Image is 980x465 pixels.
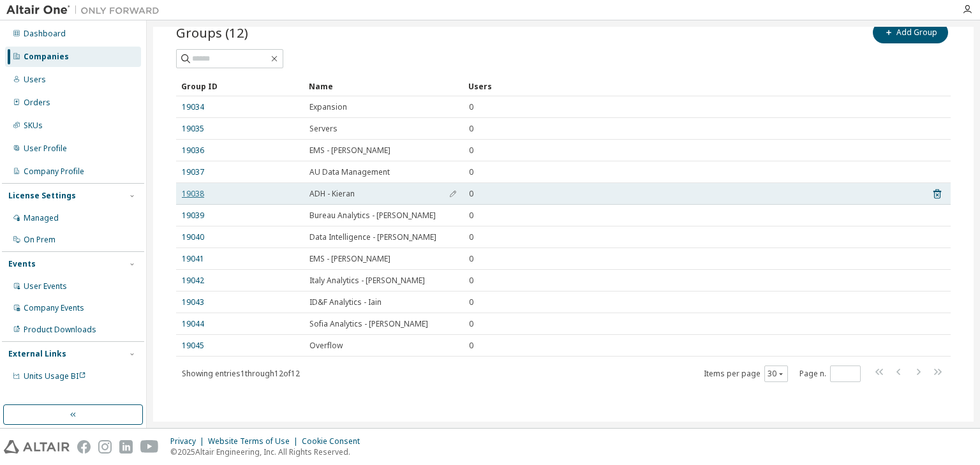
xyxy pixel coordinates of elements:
a: 19034 [182,102,204,112]
a: 19039 [182,210,204,221]
span: ADH - Kieran [309,189,355,199]
div: Company Profile [24,166,84,177]
img: altair_logo.svg [4,440,70,454]
span: EMS - [PERSON_NAME] [309,254,390,264]
span: 0 [469,189,473,199]
a: 19036 [182,145,204,156]
span: 0 [469,232,473,242]
div: Users [24,75,46,85]
img: Altair One [6,4,166,17]
div: License Settings [8,191,76,201]
span: Page n. [799,365,861,382]
a: 19043 [182,297,204,307]
a: 19041 [182,254,204,264]
div: Name [309,76,458,96]
span: 0 [469,254,473,264]
a: 19035 [182,124,204,134]
span: Sofia Analytics - [PERSON_NAME] [309,319,428,329]
span: Italy Analytics - [PERSON_NAME] [309,276,425,286]
div: Cookie Consent [302,436,367,447]
span: Groups (12) [176,24,248,41]
span: 0 [469,124,473,134]
span: EMS - [PERSON_NAME] [309,145,390,156]
button: 30 [768,369,785,379]
img: instagram.svg [98,440,112,454]
div: Users [468,76,909,96]
div: Product Downloads [24,325,96,335]
div: Managed [24,213,59,223]
div: External Links [8,349,66,359]
span: 0 [469,276,473,286]
span: Units Usage BI [24,371,86,381]
div: On Prem [24,235,56,245]
div: SKUs [24,121,43,131]
img: linkedin.svg [119,440,133,454]
span: Bureau Analytics - [PERSON_NAME] [309,210,436,221]
a: 19038 [182,189,204,199]
span: 0 [469,167,473,177]
span: ID&F Analytics - Iain [309,297,382,307]
span: Servers [309,124,338,134]
img: facebook.svg [77,440,91,454]
span: Data Intelligence - [PERSON_NAME] [309,232,436,242]
div: User Events [24,281,67,292]
div: Orders [24,98,50,108]
span: 0 [469,341,473,351]
span: Items per page [704,365,788,382]
a: 19044 [182,319,204,329]
a: 19045 [182,341,204,351]
div: Website Terms of Use [208,436,302,447]
div: Group ID [181,76,299,96]
span: AU Data Management [309,167,390,177]
div: Events [8,259,36,269]
button: Add Group [873,22,948,43]
span: 0 [469,210,473,221]
p: © 2025 Altair Engineering, Inc. All Rights Reserved. [170,447,367,457]
img: youtube.svg [140,440,159,454]
div: Companies [24,52,69,62]
div: Company Events [24,303,84,313]
div: User Profile [24,144,67,154]
span: Showing entries 1 through 12 of 12 [182,368,300,379]
div: Privacy [170,436,208,447]
span: 0 [469,102,473,112]
span: Expansion [309,102,347,112]
span: 0 [469,297,473,307]
span: Overflow [309,341,343,351]
span: 0 [469,145,473,156]
a: 19042 [182,276,204,286]
span: 0 [469,319,473,329]
a: 19037 [182,167,204,177]
div: Dashboard [24,29,66,39]
a: 19040 [182,232,204,242]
